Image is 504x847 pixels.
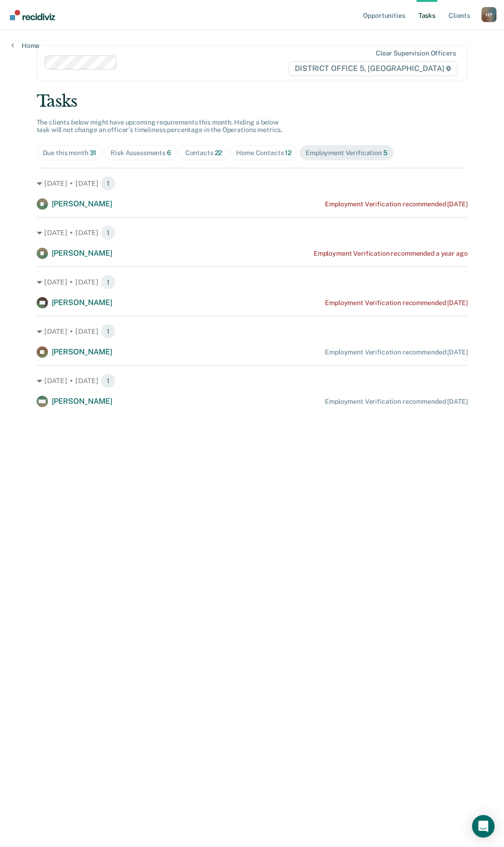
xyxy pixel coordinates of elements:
[37,274,468,290] div: [DATE] • [DATE] 1
[37,373,468,388] div: [DATE] • [DATE] 1
[383,149,387,157] span: 5
[110,149,171,157] div: Risk Assessments
[37,176,468,191] div: [DATE] • [DATE] 1
[37,92,468,111] div: Tasks
[52,347,112,356] span: [PERSON_NAME]
[185,149,222,157] div: Contacts
[10,10,55,20] img: Recidiviz
[37,324,468,339] div: [DATE] • [DATE] 1
[481,7,496,22] button: Profile dropdown button
[37,118,283,134] span: The clients below might have upcoming requirements this month. Hiding a below task will not chang...
[314,250,468,258] div: Employment Verification recommended a year ago
[90,149,97,157] span: 31
[11,41,39,50] a: Home
[101,176,116,191] span: 1
[101,373,116,388] span: 1
[52,397,112,406] span: [PERSON_NAME]
[101,225,116,240] span: 1
[52,199,112,208] span: [PERSON_NAME]
[306,149,387,157] div: Employment Verification
[52,249,112,258] span: [PERSON_NAME]
[325,200,467,208] div: Employment Verification recommended [DATE]
[215,149,222,157] span: 22
[37,225,468,240] div: [DATE] • [DATE] 1
[325,398,467,406] div: Employment Verification recommended [DATE]
[52,298,112,307] span: [PERSON_NAME]
[325,299,467,307] div: Employment Verification recommended [DATE]
[325,348,467,356] div: Employment Verification recommended [DATE]
[285,149,291,157] span: 12
[289,61,457,76] span: DISTRICT OFFICE 5, [GEOGRAPHIC_DATA]
[376,49,456,57] div: Clear supervision officers
[101,324,116,339] span: 1
[472,815,495,838] div: Open Intercom Messenger
[101,274,116,290] span: 1
[481,7,496,22] div: H P
[43,149,97,157] div: Due this month
[236,149,291,157] div: Home Contacts
[167,149,171,157] span: 6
